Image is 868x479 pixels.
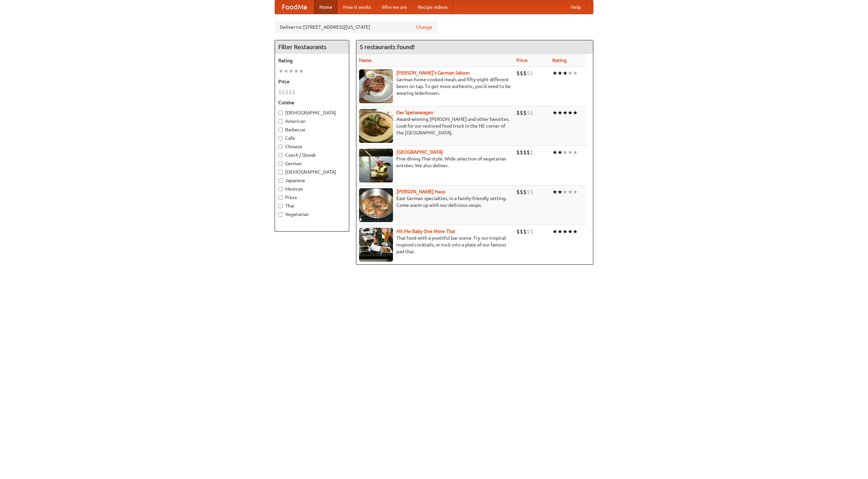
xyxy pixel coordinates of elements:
h4: Filter Restaurants [275,40,349,54]
li: $ [520,228,523,235]
li: $ [523,149,527,156]
input: Barbecue [278,128,283,132]
li: ★ [563,228,568,235]
input: [DEMOGRAPHIC_DATA] [278,170,283,174]
label: Vegetarian [278,211,346,218]
img: babythai.jpg [359,228,393,262]
li: ★ [563,109,568,116]
input: Czech / Slovak [278,153,283,157]
li: $ [516,69,520,77]
li: $ [516,228,520,235]
li: ★ [568,109,573,116]
li: ★ [552,149,557,156]
li: $ [523,188,527,196]
li: ★ [568,228,573,235]
li: $ [530,149,533,156]
input: German [278,161,283,166]
a: How it works [338,0,376,14]
input: Japanese [278,178,283,183]
li: $ [278,88,282,96]
input: Chinese [278,145,283,149]
ng-pluralize: 5 restaurants found! [360,44,415,50]
li: ★ [552,69,557,77]
input: Thai [278,204,283,208]
input: Pizza [278,195,283,200]
input: Vegetarian [278,212,283,217]
a: Change [416,24,432,30]
label: Chinese [278,143,346,150]
label: Thai [278,202,346,209]
h5: Cuisine [278,99,346,106]
li: $ [520,109,523,116]
label: Czech / Slovak [278,152,346,158]
a: Name [359,58,372,63]
li: ★ [563,149,568,156]
li: $ [527,188,530,196]
li: $ [516,149,520,156]
label: Cafe [278,135,346,141]
a: [PERSON_NAME]'s German Saloon [396,70,470,75]
li: $ [285,88,289,96]
label: American [278,118,346,125]
li: ★ [557,149,563,156]
label: Pizza [278,194,346,201]
img: speisewagen.jpg [359,109,393,143]
b: Der Speisewagen [396,110,433,115]
a: Help [565,0,586,14]
li: ★ [289,67,294,75]
li: ★ [568,149,573,156]
p: Thai food with a youthful bar scene. Try our tropical inspired cocktails, or tuck into a plate of... [359,235,511,255]
a: Rating [552,58,567,63]
li: ★ [557,228,563,235]
li: $ [520,69,523,77]
li: ★ [278,67,283,75]
h5: Price [278,78,346,85]
label: Japanese [278,177,346,184]
li: ★ [563,188,568,196]
a: Recipe videos [412,0,453,14]
li: ★ [283,67,289,75]
li: $ [530,109,533,116]
a: [GEOGRAPHIC_DATA] [396,149,443,155]
li: ★ [573,149,578,156]
a: Who we are [376,0,412,14]
li: $ [530,69,533,77]
img: kohlhaus.jpg [359,188,393,222]
li: $ [523,109,527,116]
li: $ [516,188,520,196]
p: East German specialties, in a family-friendly setting. Come warm up with our delicious soups. [359,195,511,209]
p: Fine dining Thai-style. Wide selection of vegetarian entrées. We also deliver. [359,155,511,169]
li: $ [516,109,520,116]
label: German [278,160,346,167]
li: ★ [573,228,578,235]
li: ★ [568,69,573,77]
li: $ [520,188,523,196]
li: ★ [299,67,304,75]
img: satay.jpg [359,149,393,182]
li: $ [527,109,530,116]
li: $ [289,88,292,96]
li: ★ [573,69,578,77]
b: [PERSON_NAME] Haus [396,189,445,194]
label: Barbecue [278,126,346,133]
li: ★ [552,109,557,116]
p: German home-cooked meals and fifty-eight different beers on tap. To get more authentic, you'd nee... [359,76,511,96]
a: FoodMe [275,0,314,14]
a: Hit Me Baby One More Thai [396,228,455,234]
li: $ [523,69,527,77]
li: $ [530,188,533,196]
label: [DEMOGRAPHIC_DATA] [278,109,346,116]
input: American [278,119,283,124]
li: $ [527,149,530,156]
li: ★ [552,188,557,196]
li: ★ [573,109,578,116]
img: esthers.jpg [359,69,393,103]
div: Deliver to: [STREET_ADDRESS][US_STATE] [275,21,437,33]
li: ★ [573,188,578,196]
label: [DEMOGRAPHIC_DATA] [278,169,346,175]
li: ★ [557,188,563,196]
p: Award-winning [PERSON_NAME] and other favorites. Look for our restored food truck in the NE corne... [359,116,511,136]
